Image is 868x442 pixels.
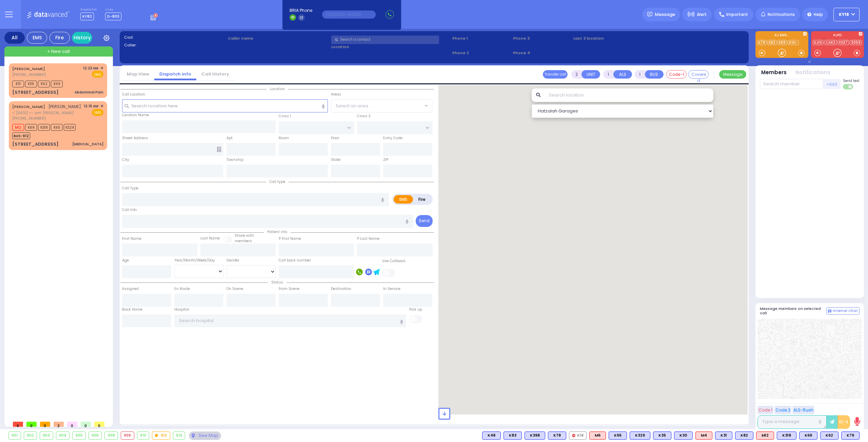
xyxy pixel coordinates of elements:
[331,92,341,97] label: Areas
[383,157,388,163] label: ZIP
[122,286,139,292] label: Assigned
[9,432,21,439] div: 901
[630,432,650,440] div: K329
[735,432,753,440] div: BLS
[122,71,154,77] a: Map View
[80,8,97,12] label: Dispatcher
[122,135,148,141] label: Street Address
[64,124,76,131] span: K329
[38,124,50,131] span: K318
[843,78,860,83] span: Send text
[25,124,37,131] span: K69
[72,142,103,147] div: [MEDICAL_DATA]
[697,12,707,18] span: Alert
[226,258,239,263] label: Gender
[12,124,24,131] span: M12
[27,10,72,19] img: Logo
[513,50,571,56] span: Phone 4
[279,113,291,119] label: Cross 1
[279,135,289,141] label: Room
[48,104,81,109] span: [PERSON_NAME]
[174,286,190,292] label: En Route
[760,79,823,89] input: Search member
[54,422,64,427] span: 2
[174,314,407,327] input: Search hospital
[331,135,339,141] label: Floor
[4,32,25,44] div: All
[92,109,103,116] span: EMS
[715,432,732,440] div: BLS
[613,70,632,79] button: ALS
[833,309,858,313] span: Internal Chat
[189,432,221,440] div: See map
[94,422,104,427] span: 0
[695,432,712,440] div: M4
[105,8,121,12] label: Lines
[715,432,732,440] div: K31
[655,11,675,18] span: Message
[756,432,774,440] div: M12
[122,112,149,118] label: Location Name
[452,36,511,41] span: Phone 1
[100,103,103,109] span: ✕
[331,44,450,50] label: Location
[569,432,587,440] div: K18
[666,70,687,79] button: Code-1
[761,69,787,77] button: Members
[609,432,627,440] div: K65
[12,115,46,121] span: [PHONE_NUMBER]
[811,34,864,38] label: KJFD
[331,36,439,44] input: Search a contact
[735,432,753,440] div: K82
[572,434,575,437] img: red-radio-icon.svg
[279,286,299,292] label: From Scene
[235,233,254,238] small: Share with
[774,406,791,414] button: Code 2
[820,432,839,440] div: BLS
[92,71,103,78] span: EMS
[100,65,103,71] span: ✕
[837,40,849,45] a: FD37
[452,50,511,56] span: Phone 2
[13,422,23,427] span: 0
[72,32,92,44] a: History
[413,195,432,204] label: Fire
[799,432,817,440] div: BLS
[331,286,351,292] label: Destination
[589,432,606,440] div: M6
[290,7,312,14] span: BRIA Phone
[548,432,566,440] div: K78
[416,215,433,227] button: Send
[51,124,63,131] span: K65
[482,432,501,440] div: BLS
[268,280,287,285] span: Status
[152,432,170,439] div: 912
[573,36,659,41] label: Last 3 location
[137,432,149,439] div: 910
[73,432,85,439] div: 905
[504,432,522,440] div: BLS
[12,72,46,77] span: [PHONE_NUMBER]
[383,286,400,292] label: In Service
[833,8,860,21] button: KY18
[382,258,406,264] label: Use Callback
[264,229,291,234] span: Patient info
[279,258,311,263] label: Call back number
[383,135,402,141] label: Entry Code
[843,83,854,90] label: Turn off text
[12,141,59,148] div: [STREET_ADDRESS]
[645,70,664,79] button: BUS
[839,12,849,18] span: KY18
[12,66,45,71] a: [PERSON_NAME]
[12,81,24,87] span: K31
[548,432,566,440] div: BLS
[799,432,817,440] div: K69
[609,432,627,440] div: BLS
[647,12,652,17] img: message.svg
[504,432,522,440] div: K83
[841,432,860,440] div: K79
[217,147,221,152] span: Other building occupants
[589,432,606,440] div: ALS KJ
[688,70,709,79] button: Covered
[653,432,671,440] div: K35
